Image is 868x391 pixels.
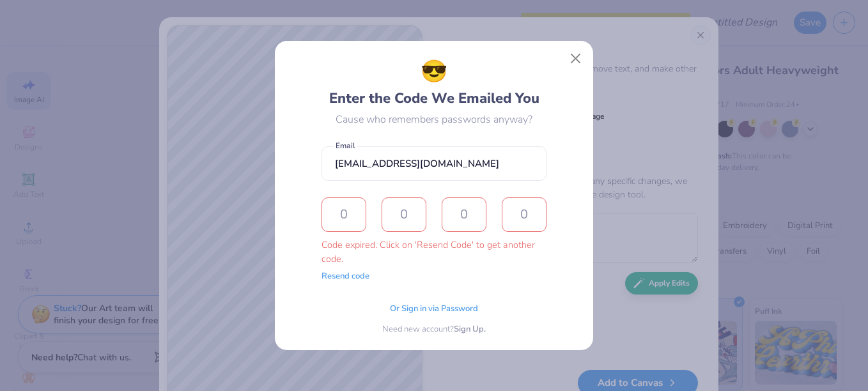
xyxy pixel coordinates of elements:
div: Need new account? [382,323,486,336]
input: 0 [382,197,426,232]
button: Resend code [322,270,369,283]
div: Enter the Code We Emailed You [329,56,539,109]
span: 😎 [421,56,447,88]
div: Code expired. Click on 'Resend Code' to get another code. [322,238,546,266]
span: Sign Up. [454,323,486,336]
input: 0 [442,197,486,232]
div: Cause who remembers passwords anyway? [336,112,532,127]
input: 0 [322,197,366,232]
input: 0 [502,197,546,232]
button: Close [564,47,588,71]
span: Or Sign in via Password [390,303,478,316]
